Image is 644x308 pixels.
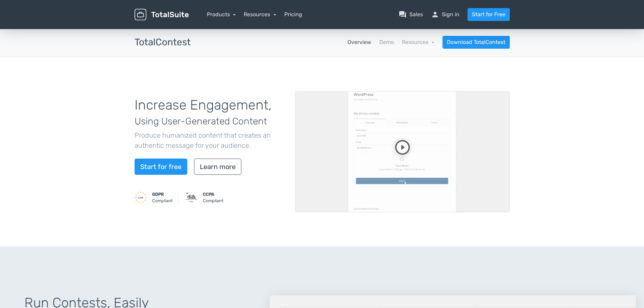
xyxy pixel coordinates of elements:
span: question_answer [399,10,407,19]
small: Compliant [203,191,223,204]
h3: TotalContest [135,37,191,48]
a: Download TotalContest [443,36,510,49]
a: Overview [348,38,371,46]
a: Demo [379,38,394,46]
p: Produce humanized content that creates an authentic message for your audience. [135,130,285,150]
a: Start for free [135,159,187,175]
img: GDPR [135,191,147,204]
a: Pricing [284,10,302,19]
a: Products [207,11,236,18]
strong: GDPR [152,192,164,197]
span: Using User-Generated Content [135,116,267,127]
a: personSign in [431,10,459,19]
img: TotalSuite for WordPress [135,9,189,21]
h1: Increase Engagement, [135,98,285,127]
a: question_answerSales [399,10,423,19]
strong: CCPA [203,192,214,197]
small: Compliant [152,191,173,204]
a: Learn more [194,159,241,175]
span: person [431,10,439,19]
a: Start for Free [468,8,510,21]
a: Resources [402,39,434,45]
a: Resources [244,11,276,18]
img: CCPA [185,191,197,204]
